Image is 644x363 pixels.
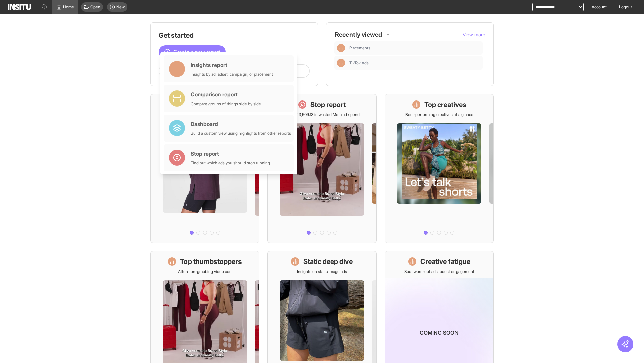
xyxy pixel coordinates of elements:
img: Logo [8,4,31,10]
span: TikTok Ads [349,60,480,66]
a: Top creativesBest-performing creatives at a glance [385,94,494,243]
span: TikTok Ads [349,60,369,66]
div: Insights [337,59,345,67]
span: Home [63,4,74,10]
div: Comparison report [191,90,261,98]
h1: Stop report [310,100,346,109]
span: Create a new report [173,48,220,56]
span: Placements [349,45,480,51]
div: Insights report [191,61,273,69]
p: Save £23,509.13 in wasted Meta ad spend [284,112,360,117]
a: Stop reportSave £23,509.13 in wasted Meta ad spend [267,94,376,243]
p: Attention-grabbing video ads [178,269,231,274]
div: Build a custom view using highlights from other reports [191,131,291,136]
span: Open [90,4,100,10]
h1: Top creatives [424,100,466,109]
div: Insights by ad, adset, campaign, or placement [191,72,273,77]
h1: Static deep dive [303,257,353,266]
div: Stop report [191,150,270,158]
h1: Top thumbstoppers [180,257,242,266]
span: View more [463,32,485,37]
p: Insights on static image ads [297,269,347,274]
h1: Get started [159,31,310,40]
div: Find out which ads you should stop running [191,160,270,166]
div: Insights [337,44,345,52]
div: Dashboard [191,120,291,128]
button: Create a new report [159,45,226,59]
p: Best-performing creatives at a glance [405,112,473,117]
div: Compare groups of things side by side [191,101,261,107]
a: What's live nowSee all active ads instantly [150,94,259,243]
span: New [116,4,125,10]
button: View more [463,31,485,38]
span: Placements [349,45,370,51]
